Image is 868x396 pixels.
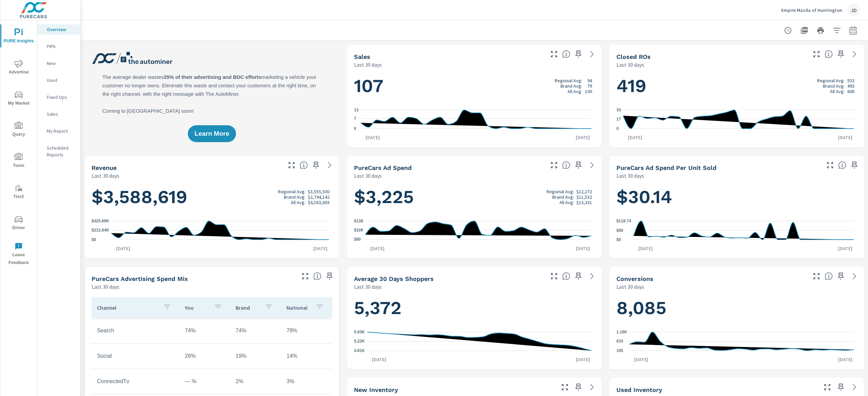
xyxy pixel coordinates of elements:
[179,348,230,365] td: 26%
[354,275,434,282] h5: Average 30 Days Shoppers
[313,272,321,280] span: This table looks at how you compare to the amount of budget you spend per channel as opposed to y...
[37,41,80,51] div: PIPA
[616,164,716,171] h5: PureCars Ad Spend Per Unit Sold
[179,322,230,339] td: 74%
[814,24,827,37] button: Print Report
[185,304,209,311] p: You
[308,200,330,205] p: $4,033,603
[284,194,305,200] p: Brand Avg:
[573,271,584,282] span: Save this to your personalized report
[562,272,570,280] span: A rolling 30 day total of daily Shoppers on the dealership website, averaged over the selected da...
[367,356,391,363] p: [DATE]
[281,373,332,390] td: 3%
[354,74,595,97] h1: 107
[111,245,135,252] p: [DATE]
[92,219,109,223] text: $425.69K
[616,296,857,320] h1: 8,085
[811,49,822,60] button: Make Fullscreen
[286,160,297,171] button: Make Fullscreen
[616,237,621,242] text: $0
[308,189,330,194] p: $3,555,500
[2,215,35,232] span: Driver
[616,283,644,291] p: Last 30 days
[195,131,229,137] span: Learn More
[833,245,857,252] p: [DATE]
[616,108,621,112] text: 33
[623,134,647,141] p: [DATE]
[2,184,35,201] span: Tier2
[549,49,559,60] button: Make Fullscreen
[92,172,119,180] p: Last 30 days
[0,20,37,269] div: nav menu
[92,185,332,208] h1: $3,588,619
[585,89,592,94] p: 100
[281,348,332,365] td: 14%
[562,161,570,169] span: Total cost of media for all PureCars channels for the selected dealership group over the selected...
[92,237,96,242] text: $0
[552,194,574,200] p: Brand Avg:
[576,189,592,194] p: $12,272
[92,348,179,365] td: Social
[571,356,595,363] p: [DATE]
[587,271,597,282] a: See more details in report
[354,386,398,393] h5: New Inventory
[549,160,559,171] button: Make Fullscreen
[308,194,330,200] p: $2,744,142
[825,160,835,171] button: Make Fullscreen
[47,60,75,67] p: New
[92,373,179,390] td: ConnectedTv
[300,271,311,282] button: Make Fullscreen
[2,60,35,76] span: Advertise
[361,134,384,141] p: [DATE]
[2,122,35,138] span: Query
[287,304,310,311] p: National
[797,24,811,37] button: "Export Report to PDF"
[2,153,35,170] span: Tools
[568,89,582,94] p: All Avg:
[2,91,35,107] span: My Market
[547,189,574,194] p: Regional Avg:
[37,58,80,68] div: New
[559,382,570,393] button: Make Fullscreen
[616,339,623,344] text: 633
[324,271,335,282] span: Save this to your personalized report
[300,161,308,169] span: Total sales revenue over the selected date range. [Source: This data is sourced from the dealer’s...
[616,386,662,393] h5: Used Inventory
[576,194,592,200] p: $11,532
[576,200,592,205] p: $13,331
[354,108,359,112] text: 13
[92,275,188,282] h5: PureCars Advertising Spend Mix
[291,200,305,205] p: All Avg:
[634,245,657,252] p: [DATE]
[230,373,281,390] td: 2%
[311,160,321,171] span: Save this to your personalized report
[822,382,833,393] button: Make Fullscreen
[230,322,281,339] td: 74%
[354,330,365,334] text: 5.63K
[37,24,80,35] div: Overview
[92,322,179,339] td: Search
[817,78,845,83] p: Regional Avg:
[281,322,332,339] td: 78%
[616,172,644,180] p: Last 30 days
[2,28,35,45] span: PURE Insights
[354,228,363,233] text: $109
[92,228,109,233] text: $212.84K
[559,200,574,205] p: All Avg:
[179,373,230,390] td: — %
[354,164,412,171] h5: PureCars Ad Spend
[354,339,365,344] text: 5.22K
[587,160,597,171] a: See more details in report
[847,89,854,94] p: 606
[616,228,623,233] text: $59
[616,53,651,60] h5: Closed ROs
[37,109,80,119] div: Sales
[354,126,356,131] text: 0
[629,356,653,363] p: [DATE]
[830,89,845,94] p: All Avg:
[354,61,382,69] p: Last 30 days
[616,219,631,223] text: $118.74
[825,272,833,280] span: The number of dealer-specified goals completed by a visitor. [Source: This data is provided by th...
[849,382,860,393] a: See more details in report
[47,128,75,134] p: My Report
